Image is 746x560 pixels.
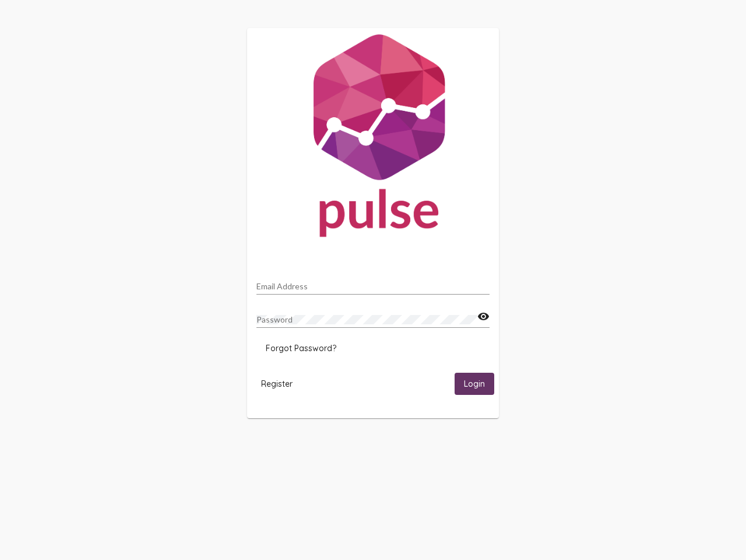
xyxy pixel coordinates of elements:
[247,28,499,249] img: Pulse For Good Logo
[256,338,346,359] button: Forgot Password?
[455,373,494,394] button: Login
[266,343,336,353] span: Forgot Password?
[477,310,490,324] mat-icon: visibility
[261,379,293,389] span: Register
[252,373,302,394] button: Register
[464,379,485,390] span: Login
